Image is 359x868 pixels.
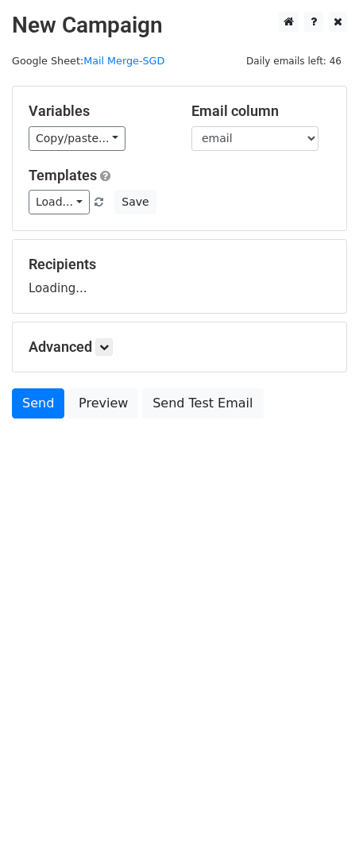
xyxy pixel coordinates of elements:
a: Mail Merge-SGD [83,55,164,67]
h2: New Campaign [12,12,347,39]
a: Send [12,388,64,419]
h5: Variables [29,102,168,120]
button: Save [114,190,156,214]
h5: Recipients [29,256,330,273]
a: Preview [68,388,138,419]
a: Templates [29,167,97,183]
a: Copy/paste... [29,126,125,151]
a: Send Test Email [142,388,263,419]
h5: Email column [191,102,330,120]
a: Daily emails left: 46 [241,55,347,67]
div: Loading... [29,256,330,297]
h5: Advanced [29,338,330,356]
span: Daily emails left: 46 [241,52,347,70]
a: Load... [29,190,90,214]
small: Google Sheet: [12,55,164,67]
